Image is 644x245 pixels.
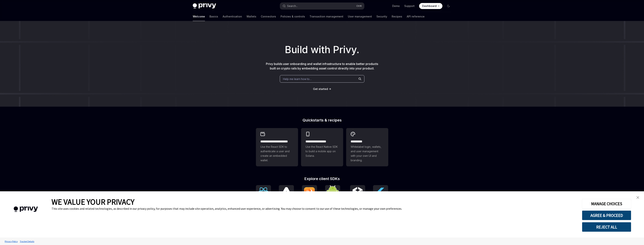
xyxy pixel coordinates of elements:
a: Security [376,12,387,21]
button: MANAGE CHOICES [582,199,631,209]
a: Wallets [247,12,256,21]
a: Demo [392,4,400,8]
a: Dashboard [419,3,442,9]
a: Basics [209,12,218,21]
img: company logo [6,201,46,217]
a: ReactReact [256,185,271,205]
img: React Native [280,187,292,198]
img: React [257,187,269,198]
img: iOS (Swift) [303,187,316,198]
a: Policies & controls [281,12,305,21]
img: dark logo [193,3,216,9]
a: Connectors [261,12,276,21]
a: Recipes [392,12,402,21]
span: WE VALUE YOUR PRIVACY [52,197,134,207]
a: Authentication [223,12,242,21]
a: close banner [634,194,642,201]
span: Privy builds user onboarding and wallet infrastructure to enable better products built on crypto ... [266,62,378,70]
span: Use the React SDK to authenticate a user and create an embedded wallet. [260,145,294,163]
a: API reference [407,12,425,21]
div: This site uses cookies and related technologies, as described in our privacy policy, for purposes... [52,207,576,210]
a: User management [348,12,372,21]
h2: Explore client SDKs [256,177,388,181]
button: REJECT ALL [582,222,631,232]
a: Android (Kotlin)Android (Kotlin) [325,185,342,205]
span: Get started [313,87,328,90]
a: **** *****Whitelabel login, wallets, and user management with your own UI and branding. [346,128,388,166]
span: Ctrl K [356,5,362,8]
a: React NativeReact Native [279,185,294,205]
a: Get started [313,87,328,91]
a: Welcome [193,12,205,21]
div: Search... [287,4,298,8]
a: UnityUnity [350,185,365,205]
button: Search...CtrlK [280,3,364,9]
img: close banner [636,196,639,199]
h1: Build with Privy. [6,42,638,57]
img: Android (Kotlin) [327,185,339,200]
a: **** **** **** ***Use the React Native SDK to build a mobile app on Solana. [301,128,343,166]
a: Support [404,4,415,8]
button: Toggle dark mode [445,3,451,9]
a: iOS (Swift)iOS (Swift) [302,185,317,205]
h2: Quickstarts & recipes [256,118,388,122]
a: Tracker Details [19,238,35,245]
span: Dashboard [422,4,437,8]
button: AGREE & PROCEED [582,210,631,220]
img: Unity [352,187,364,199]
img: Flutter [375,187,387,199]
a: FlutterFlutter [373,185,388,205]
span: Help me learn how to… [283,77,312,81]
span: Whitelabel login, wallets, and user management with your own UI and branding. [351,145,384,163]
a: Transaction management [309,12,343,21]
a: Privacy Policy [4,238,19,245]
span: Use the React Native SDK to build a mobile app on Solana. [306,145,339,158]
